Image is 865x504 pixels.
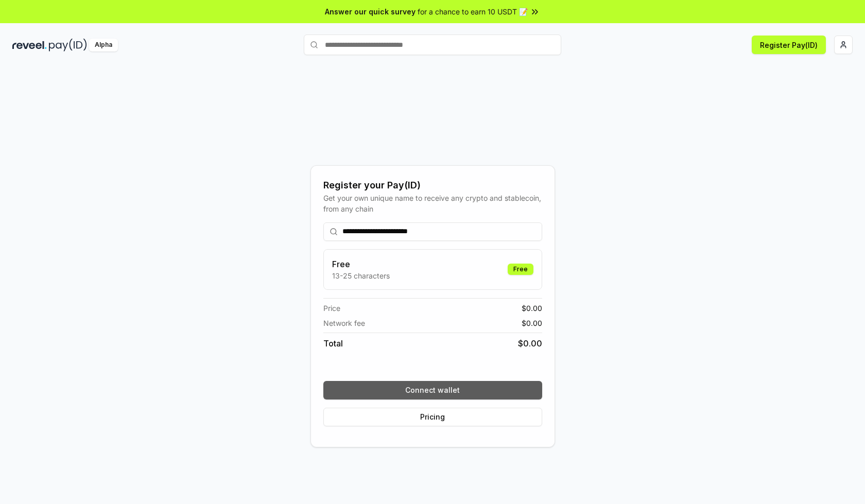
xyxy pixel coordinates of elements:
img: pay_id [49,39,87,51]
span: Total [323,337,343,350]
div: Alpha [89,39,118,51]
img: reveel_dark [12,39,47,51]
button: Register Pay(ID) [752,36,826,54]
span: $ 0.00 [518,337,542,350]
div: Register your Pay(ID) [323,178,542,193]
span: Network fee [323,318,365,328]
span: $ 0.00 [522,318,542,328]
span: Price [323,303,340,314]
h3: Free [332,258,390,270]
button: Pricing [323,408,542,426]
div: Get your own unique name to receive any crypto and stablecoin, from any chain [323,193,542,214]
button: Connect wallet [323,381,542,399]
div: Free [508,264,533,275]
span: $ 0.00 [522,303,542,314]
span: Answer our quick survey [325,6,416,17]
p: 13-25 characters [332,270,390,281]
span: for a chance to earn 10 USDT 📝 [418,6,528,17]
